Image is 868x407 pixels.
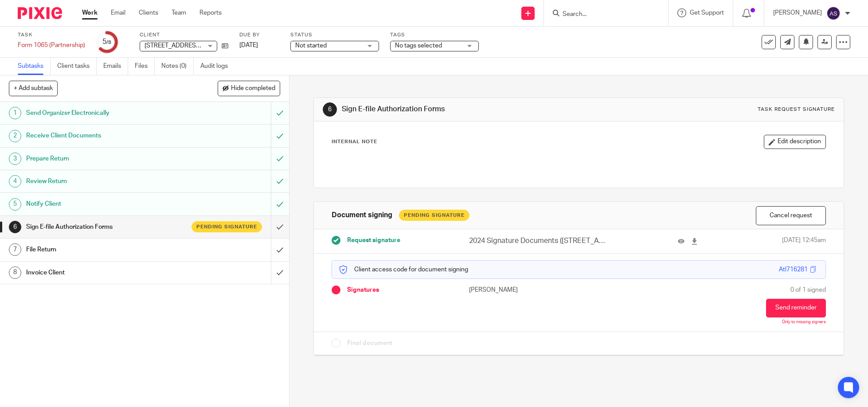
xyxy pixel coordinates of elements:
[347,339,392,348] span: Final document
[26,220,184,234] h1: Sign E-file Authorization Forms
[782,320,826,325] p: Only to missing signers
[332,211,392,220] h1: Document signing
[18,31,85,39] label: Task
[135,58,155,75] a: Files
[690,10,724,16] span: Get Support
[18,58,51,75] a: Subtasks
[469,286,579,294] p: [PERSON_NAME]
[196,223,257,231] span: Pending signature
[782,236,826,246] span: [DATE] 12:45am
[239,42,258,48] span: [DATE]
[290,31,379,39] label: Status
[758,106,835,113] div: Task request signature
[9,107,21,119] div: 1
[764,135,826,149] button: Edit description
[172,8,186,17] a: Team
[323,102,337,117] div: 6
[26,197,184,211] h1: Notify Client
[469,236,606,246] p: 2024 Signature Documents ([STREET_ADDRESS] LLC).pdf
[347,286,379,294] span: Signatures
[218,81,280,96] button: Hide completed
[199,8,222,17] a: Reports
[57,58,97,75] a: Client tasks
[26,129,184,142] h1: Receive Client Documents
[231,85,275,92] span: Hide completed
[399,210,469,221] div: Pending Signature
[161,58,194,75] a: Notes (0)
[295,43,327,49] span: Not started
[26,175,184,188] h1: Review Return
[339,265,468,274] p: Client access code for document signing
[26,243,184,256] h1: File Return
[18,7,62,19] img: Pixie
[9,221,21,233] div: 6
[111,8,125,17] a: Email
[145,43,214,49] span: [STREET_ADDRESS] LLC
[106,40,111,45] small: /8
[9,243,21,256] div: 7
[239,31,279,39] label: Due by
[347,236,400,245] span: Request signature
[332,138,377,145] p: Internal Note
[200,58,235,75] a: Audit logs
[9,266,21,279] div: 8
[395,43,442,49] span: No tags selected
[82,8,98,17] a: Work
[18,41,85,50] div: Form 1065 (Partnership)
[26,106,184,120] h1: Send Organizer Electronically
[140,31,228,39] label: Client
[826,6,841,20] img: svg%3E
[103,58,128,75] a: Emails
[766,299,826,317] button: Send reminder
[102,37,111,47] div: 5
[9,175,21,188] div: 4
[26,266,184,279] h1: Invoice Client
[9,153,21,165] div: 3
[9,130,21,142] div: 2
[562,11,641,19] input: Search
[390,31,479,39] label: Tags
[9,198,21,211] div: 5
[790,286,826,294] span: 0 of 1 signed
[26,152,184,165] h1: Prepare Return
[139,8,158,17] a: Clients
[756,206,826,225] button: Cancel request
[779,265,808,274] div: Atl716281
[342,105,598,114] h1: Sign E-file Authorization Forms
[9,81,58,96] button: + Add subtask
[773,8,822,17] p: [PERSON_NAME]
